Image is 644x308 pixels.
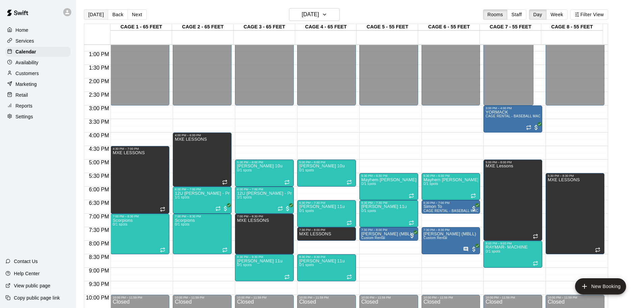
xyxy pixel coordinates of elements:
div: CAGE 6 - 55 FEET [418,24,480,30]
div: CAGE 5 - 55 FEET [357,24,418,30]
span: 2:30 PM [87,92,111,98]
span: 0/1 spots filled [299,209,314,213]
span: Recurring event [278,206,283,211]
button: [DATE] [289,8,340,21]
svg: Has notes [463,246,469,252]
button: Next [127,9,146,20]
button: Staff [507,9,526,20]
span: Recurring event [471,193,476,198]
span: 5:00 PM [87,160,111,165]
div: 6:30 PM – 7:00 PM: CAGE RENTAL - BASEBALL MACHINE [422,200,480,214]
p: Home [16,27,28,33]
p: Availability [16,59,39,66]
span: Recurring event [347,180,352,185]
button: Rooms [483,9,507,20]
div: 10:00 PM – 11:59 PM [424,296,478,299]
div: 7:30 PM – 8:00 PM [299,228,354,232]
a: Marketing [5,79,71,89]
a: Settings [5,112,71,122]
div: 5:30 PM – 6:30 PM [424,174,478,177]
span: 0/1 spots filled [237,168,252,172]
div: 6:00 PM – 7:00 PM: 12U Guss - Practice [173,187,232,214]
div: 10:00 PM – 11:59 PM [299,296,354,299]
p: Services [16,38,34,44]
span: 0/1 spots filled [113,222,127,226]
span: 1:30 PM [87,65,111,71]
div: 10:00 PM – 11:59 PM [113,296,167,299]
span: Recurring event [526,125,531,130]
span: 10:00 PM [84,295,111,301]
span: 6:00 PM [87,187,111,192]
button: Week [546,9,568,20]
div: 5:00 PM – 8:00 PM [485,161,540,164]
div: 7:30 PM – 8:00 PM [361,228,416,232]
div: Availability [5,57,71,68]
div: 5:30 PM – 6:30 PM: Mayhem Galligan 8u [422,173,480,200]
div: 6:00 PM – 7:00 PM: 12U Guss - Practice [235,187,294,214]
div: 3:00 PM – 4:00 PM [485,106,540,110]
div: 7:00 PM – 8:30 PM: Scorpions [173,214,232,254]
div: 5:00 PM – 6:00 PM [299,161,354,164]
span: 0/1 spots filled [237,263,252,267]
p: Retail [16,92,28,98]
div: 4:30 PM – 7:00 PM [113,147,167,150]
div: 6:30 PM – 7:30 PM: Mayhem Berman 11u [359,200,418,227]
div: 4:30 PM – 7:00 PM: MXE LESSONS [111,146,169,214]
div: 7:30 PM – 8:00 PM: Sara Rotjan (MBLL) [359,227,418,241]
span: Custom Rental [361,236,385,240]
span: 1/1 spots filled [175,195,190,199]
span: All customers have paid [533,124,540,131]
div: 6:30 PM – 7:00 PM [424,201,478,205]
div: 8:00 PM – 9:00 PM: RAYMAR- MACHINE [483,241,542,268]
p: Marketing [16,81,37,88]
div: 7:00 PM – 8:30 PM [113,215,167,218]
div: CAGE 1 - 65 FEET [111,24,172,30]
div: 7:00 PM – 8:30 PM [175,215,230,218]
button: [DATE] [84,9,108,20]
span: Custom Rental [424,236,447,240]
div: 5:30 PM – 6:30 PM [361,174,416,177]
div: 8:30 PM – 9:30 PM [299,255,354,259]
span: 5:30 PM [87,173,111,179]
div: 7:00 PM – 8:30 PM [237,215,292,218]
p: Copy public page link [14,294,60,301]
div: 10:00 PM – 11:59 PM [485,296,540,299]
span: 4:30 PM [87,146,111,152]
p: Help Center [14,270,40,277]
div: 5:00 PM – 6:00 PM: Mayhem Rinella 10u [297,160,356,187]
a: Home [5,25,71,35]
span: 0/1 spots filled [485,250,500,253]
span: Recurring event [215,206,221,211]
div: 6:30 PM – 7:30 PM: Mayhem Berman 11u [297,200,356,227]
div: 8:00 PM – 9:00 PM [485,242,540,245]
a: Calendar [5,47,71,57]
span: Recurring event [409,220,414,226]
div: 7:30 PM – 8:30 PM: Sara Rotjan (MBLL) [422,227,480,254]
div: 6:30 PM – 7:30 PM [361,201,416,205]
div: 7:30 PM – 8:30 PM [424,228,478,232]
span: 1:00 PM [87,51,111,57]
a: Services [5,36,71,46]
span: 7:30 PM [87,227,111,233]
span: Recurring event [347,274,352,280]
span: 0/1 spots filled [361,182,376,186]
span: 0/1 spots filled [175,222,190,226]
a: Retail [5,90,71,100]
span: Recurring event [160,207,165,212]
p: Contact Us [14,258,38,265]
span: Recurring event [409,193,414,198]
div: CAGE 2 - 65 FEET [172,24,234,30]
div: 10:00 PM – 11:59 PM [548,296,602,299]
span: 4:00 PM [87,133,111,138]
div: 10:00 PM – 11:59 PM [237,296,292,299]
span: 1/1 spots filled [237,195,252,199]
div: 5:00 PM – 6:00 PM: Mayhem Rinella 10u [235,160,294,187]
a: Customers [5,68,71,78]
span: 9:00 PM [87,268,111,274]
a: Reports [5,101,71,111]
span: All customers have paid [284,205,291,212]
button: Day [529,9,547,20]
